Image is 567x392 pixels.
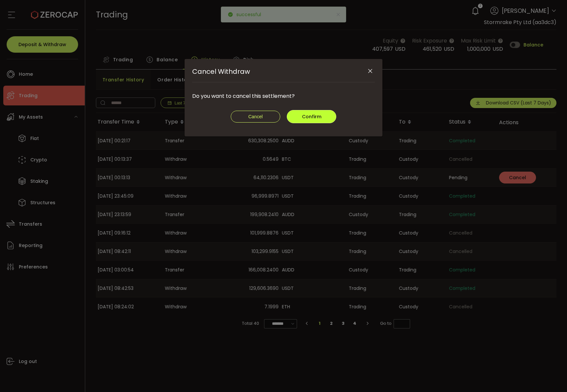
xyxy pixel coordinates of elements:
span: Confirm [302,113,321,120]
button: Close [364,66,376,77]
span: Do you want to cancel this settlement? [192,92,295,100]
span: Cancel [248,114,263,119]
button: Confirm [287,110,336,123]
button: Cancel [231,111,280,123]
iframe: Chat Widget [534,360,567,392]
span: Cancel Withdraw [192,67,250,76]
div: Cancel Withdraw [185,59,382,136]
